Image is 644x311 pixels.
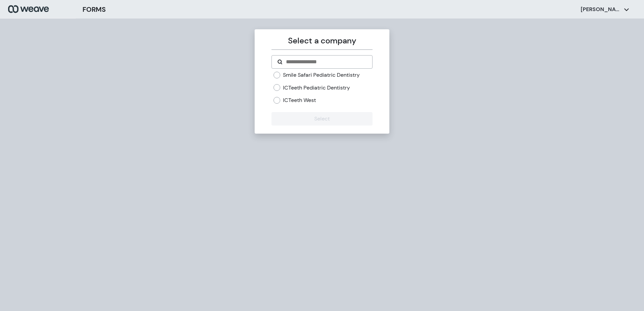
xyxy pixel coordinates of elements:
label: ICTeeth West [283,97,316,104]
button: Select [271,112,372,126]
p: Select a company [271,35,372,47]
label: Smile Safari Pediatric Dentistry [283,71,360,79]
h3: FORMS [83,4,106,14]
label: ICTeeth Pediatric Dentistry [283,84,350,92]
p: [PERSON_NAME] [581,6,621,13]
input: Search [285,58,366,66]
